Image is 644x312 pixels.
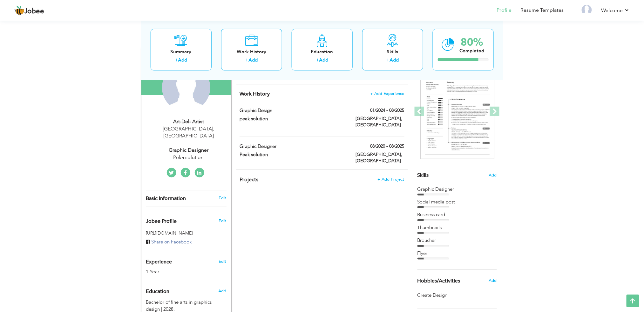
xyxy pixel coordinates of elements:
[240,151,346,158] label: Peak solution
[240,91,404,97] h4: This helps to show the companies you have worked for.
[417,292,449,299] span: Create Design
[240,107,346,114] label: graphic design
[521,7,564,14] a: Resume Templates
[146,154,231,161] div: Peka solution
[146,219,177,224] span: Jobee Profile
[219,195,226,201] a: Edit
[370,143,404,149] label: 08/2020 - 08/2025
[240,176,404,183] h4: This helps to highlight the project, tools and skills you have worked on.
[417,199,497,205] div: Social media post
[417,237,497,244] div: Broucher
[146,268,212,275] div: 1 Year
[146,147,231,154] div: Graphic Designer
[162,63,210,112] img: Art-del- Artist
[460,37,485,47] div: 80%
[497,7,512,14] a: Profile
[378,177,404,182] span: + Add Project
[248,57,258,63] a: Add
[460,47,485,54] div: Completed
[370,91,404,96] span: + Add Experience
[601,7,630,14] a: Welcome
[146,289,170,295] span: Education
[146,196,186,202] span: Basic Information
[413,270,502,292] div: Share some of your professional and personal interests.
[417,278,460,284] span: Hobbies/Activities
[213,125,214,132] span: ,
[146,125,231,140] div: [GEOGRAPHIC_DATA] [GEOGRAPHIC_DATA]
[417,250,497,257] div: Flyer
[386,57,390,63] label: +
[218,288,226,294] span: Add
[219,259,226,264] a: Edit
[146,299,212,312] span: Bachelor of fine arts in graphics design, University of education, 2028
[417,186,497,193] div: Graphic Designer
[417,172,429,179] span: Skills
[319,57,328,63] a: Add
[240,176,258,183] span: Projects
[489,172,497,178] span: Add
[152,239,192,245] span: Share on Facebook
[240,143,346,150] label: Graphic Designer
[417,211,497,218] div: Business card
[356,116,404,128] label: [GEOGRAPHIC_DATA], [GEOGRAPHIC_DATA]
[178,57,187,63] a: Add
[245,57,248,63] label: +
[356,151,404,164] label: [GEOGRAPHIC_DATA], [GEOGRAPHIC_DATA]
[219,218,226,224] span: Edit
[146,259,172,265] span: Experience
[370,107,404,114] label: 01/2024 - 08/2025
[390,57,399,63] a: Add
[316,57,319,63] label: +
[141,212,231,228] div: Enhance your career by creating a custom URL for your Jobee public profile.
[14,5,44,16] a: Jobee
[146,231,227,236] h5: [URL][DOMAIN_NAME]
[226,48,277,55] div: Work History
[367,48,418,55] div: Skills
[240,116,346,122] label: peak solution
[14,5,24,16] img: jobee.io
[146,118,231,125] div: Art-del- Artist
[582,5,592,15] img: Profile Img
[156,48,207,55] div: Summary
[24,8,44,15] span: Jobee
[489,278,497,283] span: Add
[417,224,497,231] div: Thumbnails
[297,48,348,55] div: Education
[240,90,270,97] span: Work History
[175,57,178,63] label: +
